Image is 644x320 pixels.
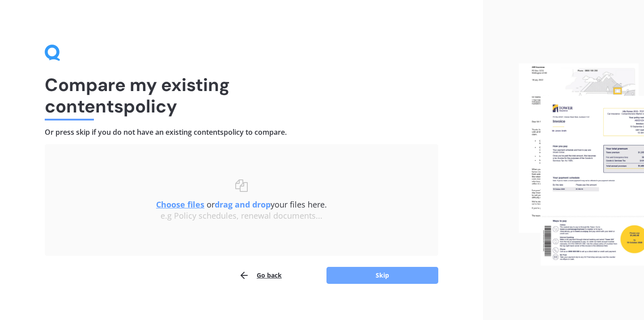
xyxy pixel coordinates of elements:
[326,267,438,284] button: Skip
[45,128,438,137] h4: Or press skip if you do not have an existing contents policy to compare.
[45,74,438,117] h1: Compare my existing contents policy
[215,199,271,210] b: drag and drop
[156,199,204,210] u: Choose files
[239,266,282,284] button: Go back
[156,199,327,210] span: or your files here.
[63,211,420,221] div: e.g Policy schedules, renewal documents...
[519,63,644,265] img: files.webp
